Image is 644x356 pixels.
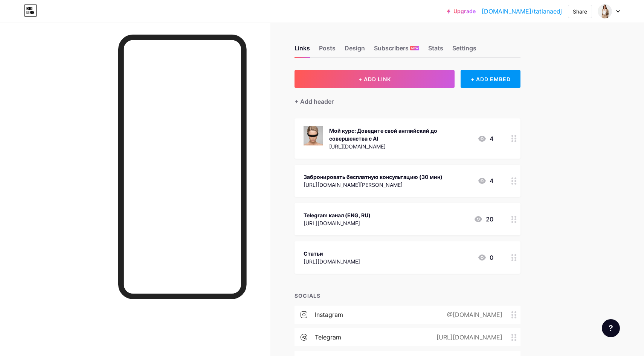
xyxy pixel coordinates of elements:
[304,219,371,227] div: [URL][DOMAIN_NAME]
[374,44,419,57] div: Subscribers
[304,126,323,145] img: Мой курс: Доведите свой английский до совершенства с AI
[304,211,371,219] div: Telegram канал (ENG, RU)
[319,44,336,57] div: Posts
[452,44,476,57] div: Settings
[295,292,520,300] div: SOCIALS
[598,4,612,18] img: Tatiana Emelianova
[474,215,493,224] div: 20
[478,253,493,262] div: 0
[461,70,520,88] div: + ADD EMBED
[359,76,391,82] span: + ADD LINK
[315,333,341,342] div: telegram
[304,258,360,265] div: [URL][DOMAIN_NAME]
[447,8,476,14] a: Upgrade
[295,44,310,57] div: Links
[411,46,418,50] span: NEW
[428,44,443,57] div: Stats
[345,44,365,57] div: Design
[329,142,472,150] div: [URL][DOMAIN_NAME]
[304,173,443,181] div: Забронировать бесплатную консультацию (30 мин)
[435,310,511,319] div: @[DOMAIN_NAME]
[295,97,334,106] div: + Add header
[295,70,455,88] button: + ADD LINK
[478,134,493,143] div: 4
[573,8,587,15] div: Share
[304,181,443,189] div: [URL][DOMAIN_NAME][PERSON_NAME]
[482,7,562,16] a: [DOMAIN_NAME]/tatianaedj
[315,310,343,319] div: instagram
[304,250,360,258] div: Статьи
[478,176,493,185] div: 4
[424,333,511,342] div: [URL][DOMAIN_NAME]
[329,127,472,142] div: Мой курс: Доведите свой английский до совершенства с AI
